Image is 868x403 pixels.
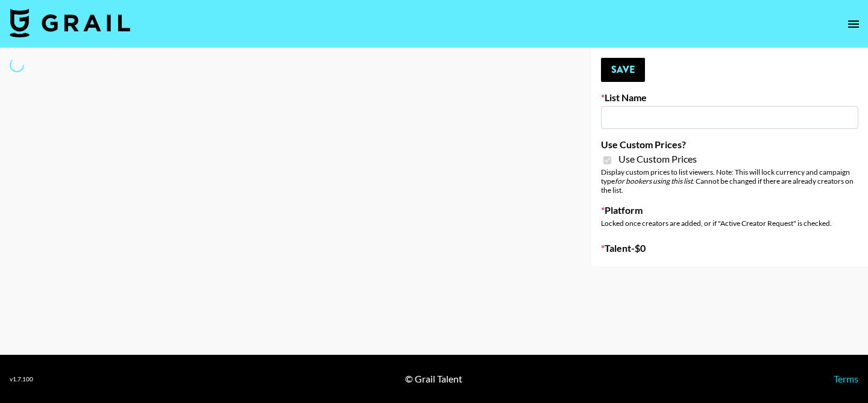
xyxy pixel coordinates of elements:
div: Locked once creators are added, or if "Active Creator Request" is checked. [601,219,858,228]
label: Use Custom Prices? [601,139,858,151]
label: Talent - $ 0 [601,242,858,254]
label: List Name [601,92,858,104]
button: Save [601,58,645,82]
button: open drawer [841,12,866,36]
div: Display custom prices to list viewers. Note: This will lock currency and campaign type . Cannot b... [601,167,858,195]
a: Terms [834,373,858,384]
label: Platform [601,204,858,216]
em: for bookers using this list [615,177,693,186]
div: © Grail Talent [405,373,462,385]
div: v 1.7.100 [10,375,33,383]
img: Grail Talent [10,8,130,37]
span: Use Custom Prices [618,153,697,165]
